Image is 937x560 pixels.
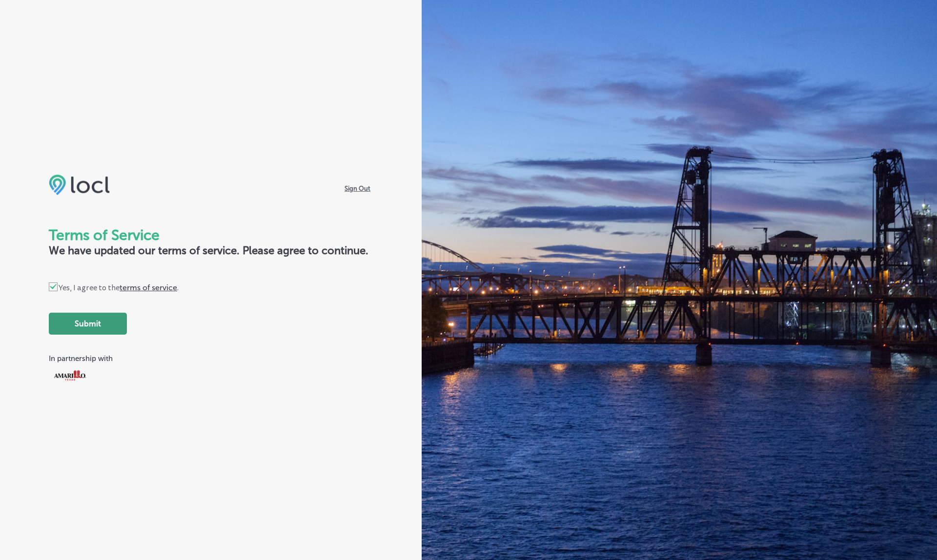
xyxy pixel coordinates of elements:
h2: We have updated our terms of service. Please agree to continue. [49,244,373,257]
img: Visit Amarillo [49,367,91,384]
img: LOCL logo [49,174,110,196]
button: Submit [49,313,127,335]
label: Yes, I agree to the . [49,282,179,293]
a: terms of service [120,283,177,292]
span: Sign Out [342,184,373,193]
div: In partnership with [49,354,373,363]
h1: Terms of Service [49,226,373,244]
